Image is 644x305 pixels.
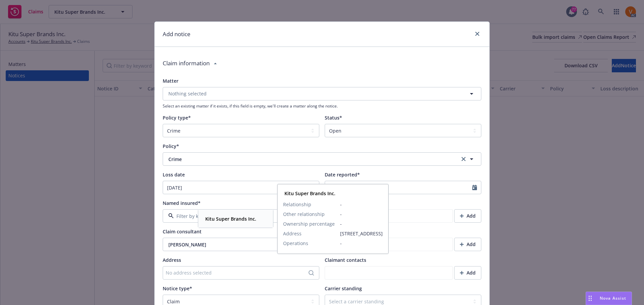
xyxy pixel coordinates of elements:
svg: Search [309,270,314,276]
a: close [473,30,481,38]
strong: Kitu Super Brands Inc. [284,190,335,197]
span: Loss date [163,171,185,178]
span: - [340,240,383,247]
strong: Kitu Super Brands Inc. [205,216,256,222]
span: Claim consultant [163,228,202,235]
span: Status* [325,115,342,121]
button: Add [454,209,481,223]
span: Policy type* [163,115,191,121]
svg: Calendar [472,185,477,190]
div: Claim information [163,54,481,73]
span: Nova Assist [600,295,626,301]
span: - [340,220,383,227]
span: Nothing selected [168,90,207,97]
input: Filter by keyword [174,213,302,220]
div: Add [460,210,476,222]
span: Named insured* [163,200,201,206]
span: Date reported* [325,171,360,178]
span: Matter [163,78,178,84]
span: [STREET_ADDRESS] [340,230,383,237]
div: Drag to move [586,292,594,305]
button: No address selected [163,266,319,280]
a: clear selection [460,155,468,163]
button: Add [454,266,481,280]
span: Other relationship [283,211,325,218]
input: MM/DD/YYYY [163,181,310,194]
h1: Add notice [163,30,191,39]
button: [PERSON_NAME]clear selection [163,238,319,251]
span: Claimant contacts [325,257,366,263]
span: - [340,211,383,218]
span: Address [283,230,302,237]
div: Add [460,238,476,251]
button: Add [454,238,481,251]
div: Claim information [163,54,210,73]
span: Select an existing matter if it exists, if this field is empty, we'll create a matter along the n... [163,103,481,109]
button: Crimeclear selection [163,152,481,166]
span: Crime [168,156,438,163]
span: - [340,201,383,208]
span: Relationship [283,201,311,208]
span: Carrier standing [325,285,362,292]
div: Add [460,266,476,279]
div: No address selected [166,269,310,276]
span: Notice type* [163,285,192,292]
input: MM/DD/YYYY [325,181,472,194]
button: Nova Assist [586,292,632,305]
span: Operations [283,240,308,247]
span: Address [163,257,181,263]
button: Nothing selected [163,87,481,100]
span: Policy* [163,143,179,149]
span: [PERSON_NAME] [168,241,292,248]
span: Ownership percentage [283,220,335,227]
